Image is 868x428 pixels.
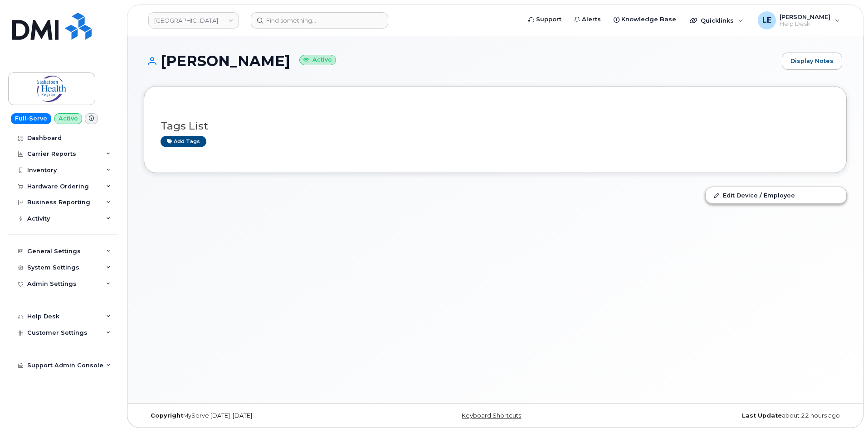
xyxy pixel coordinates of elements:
[299,55,336,65] small: Active
[462,412,521,419] a: Keyboard Shortcuts
[612,412,847,419] div: about 22 hours ago
[161,120,830,132] h3: Tags List
[144,53,777,69] h1: [PERSON_NAME]
[706,187,846,203] a: Edit Device / Employee
[782,53,842,70] a: Display Notes
[742,412,782,419] strong: Last Update
[161,136,206,147] a: Add tags
[144,412,378,419] div: MyServe [DATE]–[DATE]
[151,412,183,419] strong: Copyright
